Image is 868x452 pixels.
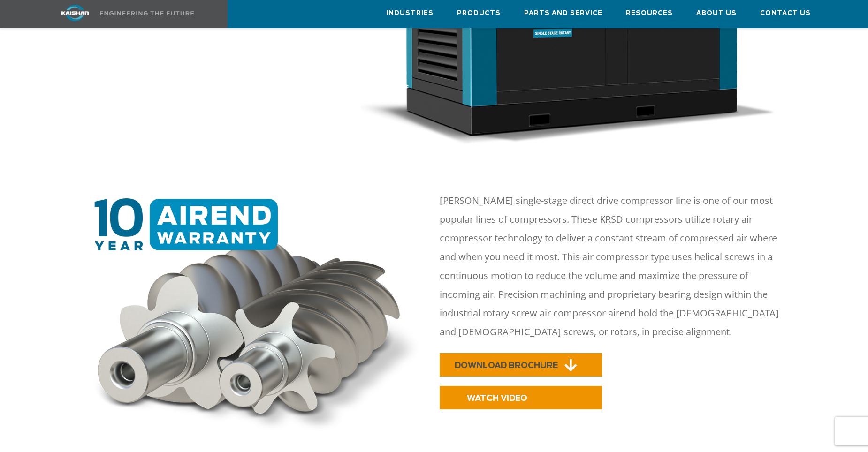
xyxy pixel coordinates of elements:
a: Products [457,0,501,26]
a: Parts and Service [524,0,602,26]
p: [PERSON_NAME] single-stage direct drive compressor line is one of our most popular lines of compr... [440,191,791,341]
a: DOWNLOAD BROCHURE [440,353,602,377]
a: Resources [626,0,673,26]
a: WATCH VIDEO [440,386,602,409]
a: About Us [696,0,737,26]
img: 10 year warranty [84,198,429,438]
span: Industries [386,8,434,19]
span: About Us [696,8,737,19]
img: Engineering the future [100,11,194,15]
a: Contact Us [760,0,811,26]
img: kaishan logo [40,5,110,21]
a: Industries [386,0,434,26]
span: Products [457,8,501,19]
span: WATCH VIDEO [467,394,527,402]
span: Resources [626,8,673,19]
span: Parts and Service [524,8,602,19]
span: Contact Us [760,8,811,19]
span: DOWNLOAD BROCHURE [455,362,558,369]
